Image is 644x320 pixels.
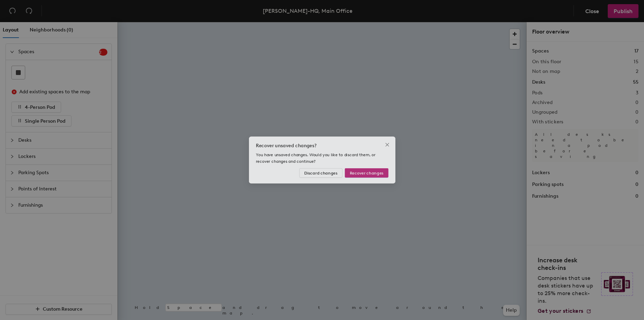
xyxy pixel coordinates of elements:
span: Close [393,139,404,145]
div: Recover unsaved changes? [244,139,400,148]
button: Discard changes [295,170,346,181]
span: close [396,139,402,145]
span: Discard changes [301,172,340,178]
span: Recover changes [355,172,394,178]
span: You have unsaved changes. Would you like to discard them, or recover changes and continue? [244,151,385,164]
button: Recover changes [349,170,400,181]
button: Close [393,137,404,148]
